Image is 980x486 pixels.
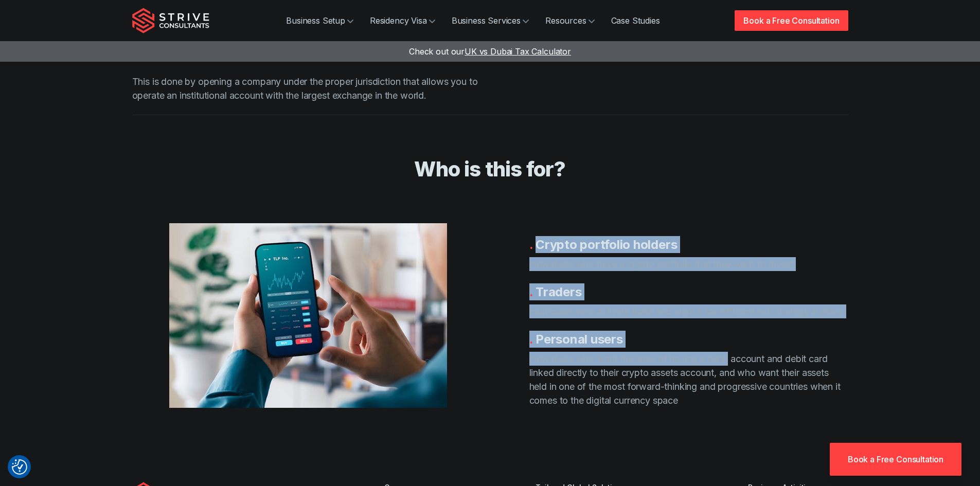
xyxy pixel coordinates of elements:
[529,332,533,347] span: .
[132,75,512,102] p: This is done by opening a company under the proper jurisdiction that allows you to operate an ins...
[409,46,571,57] a: Check out ourUK vs Dubai Tax Calculator
[12,459,27,475] img: Revisit consent button
[529,257,848,271] p: Individuals who have a crypto portfolio that they want to divest
[278,10,362,31] a: Business Setup
[161,156,819,182] h2: Who is this for?
[443,10,537,31] a: Business Services
[529,352,848,407] p: Individuals who want the ease of having a bank account and debit card linked directly to their cr...
[529,284,533,299] span: .
[529,283,848,300] h3: Traders
[603,10,668,31] a: Case Studies
[362,10,443,31] a: Residency Visa
[169,223,447,408] img: Crypto friendly trading in Dubai
[537,10,603,31] a: Resources
[830,443,961,476] a: Book a Free Consultation
[529,237,533,252] span: .
[465,46,571,57] span: UK vs Dubai Tax Calculator
[735,10,848,31] a: Book a Free Consultation
[529,331,848,348] h3: Personal users
[529,236,848,253] h3: Crypto portfolio holders
[132,8,209,33] img: Strive Consultants
[529,304,848,318] p: Individuals who actively trade and want a tax-efficient exit strategy in place
[12,459,27,475] button: Consent Preferences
